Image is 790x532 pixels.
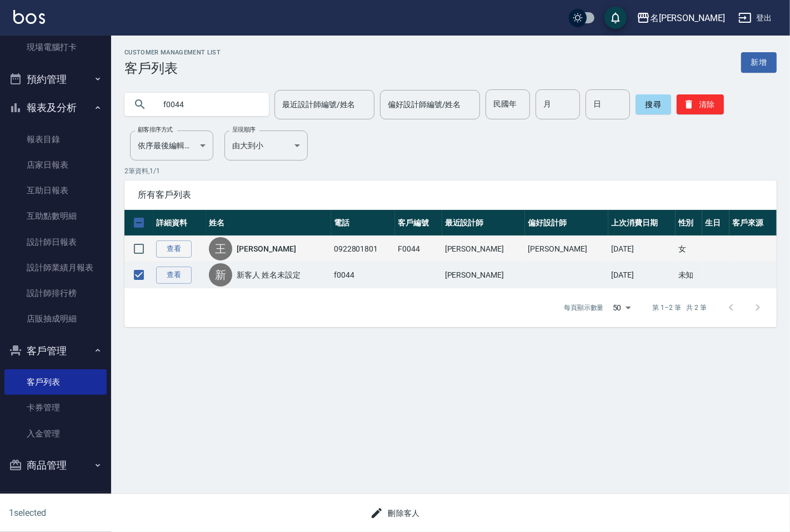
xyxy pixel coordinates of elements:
[676,210,703,236] th: 性別
[676,262,703,288] td: 未知
[525,236,608,262] td: [PERSON_NAME]
[702,210,729,236] th: 生日
[209,237,232,260] div: 王
[224,131,308,160] div: 由大到小
[206,210,331,236] th: 姓名
[232,126,256,134] label: 呈現順序
[4,203,107,229] a: 互助點數明細
[676,236,703,262] td: 女
[4,93,107,122] button: 報表及分析
[138,189,763,200] span: 所有客戶列表
[156,267,192,284] a: 查看
[4,337,107,365] button: 客戶管理
[4,421,107,446] a: 入金管理
[608,210,676,236] th: 上次消費日期
[4,395,107,420] a: 卡券管理
[156,240,192,258] a: 查看
[608,262,676,288] td: [DATE]
[442,236,526,262] td: [PERSON_NAME]
[608,236,676,262] td: [DATE]
[4,127,107,152] a: 報表目錄
[4,255,107,280] a: 設計師業績月報表
[4,229,107,255] a: 設計師日報表
[4,451,107,480] button: 商品管理
[650,11,725,25] div: 名[PERSON_NAME]
[4,34,107,60] a: 現場電腦打卡
[4,65,107,94] button: 預約管理
[608,293,635,323] div: 50
[653,303,707,313] p: 第 1–2 筆 共 2 筆
[153,210,206,236] th: 詳細資料
[156,89,260,119] input: 搜尋關鍵字
[442,210,526,236] th: 最近設計師
[4,152,107,178] a: 店家日報表
[395,236,442,262] td: F0044
[677,94,724,114] button: 清除
[734,8,777,28] button: 登出
[564,303,604,313] p: 每頁顯示數量
[604,7,627,29] button: save
[636,94,671,114] button: 搜尋
[741,52,777,73] a: 新增
[331,236,395,262] td: 0922801801
[9,506,196,520] h6: 1 selected
[331,262,395,288] td: f0044
[130,131,213,160] div: 依序最後編輯時間
[4,369,107,395] a: 客戶列表
[124,61,221,76] h3: 客戶列表
[525,210,608,236] th: 偏好設計師
[237,269,301,280] a: 新客人 姓名未設定
[237,243,296,254] a: [PERSON_NAME]
[124,166,777,176] p: 2 筆資料, 1 / 1
[729,210,777,236] th: 客戶來源
[366,503,424,524] button: 刪除客人
[4,280,107,306] a: 設計師排行榜
[331,210,395,236] th: 電話
[4,306,107,332] a: 店販抽成明細
[209,263,232,287] div: 新
[13,10,45,24] img: Logo
[124,49,221,56] h2: Customer Management List
[442,262,526,288] td: [PERSON_NAME]
[4,178,107,203] a: 互助日報表
[395,210,442,236] th: 客戶編號
[138,126,173,134] label: 顧客排序方式
[632,7,729,29] button: 名[PERSON_NAME]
